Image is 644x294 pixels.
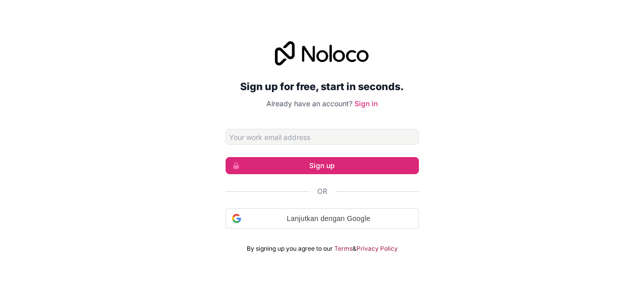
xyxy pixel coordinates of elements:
[226,78,419,96] h2: Sign up for free, start in seconds.
[356,245,398,253] a: Privacy Policy
[226,208,419,229] div: Lanjutkan dengan Google
[226,157,419,174] button: Sign up
[266,99,352,108] span: Already have an account?
[354,99,378,108] a: Sign in
[334,245,352,253] a: Terms
[247,245,333,253] span: By signing up you agree to our
[245,213,412,224] span: Lanjutkan dengan Google
[352,245,356,253] span: &
[317,186,327,196] span: Or
[226,129,419,145] input: Email address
